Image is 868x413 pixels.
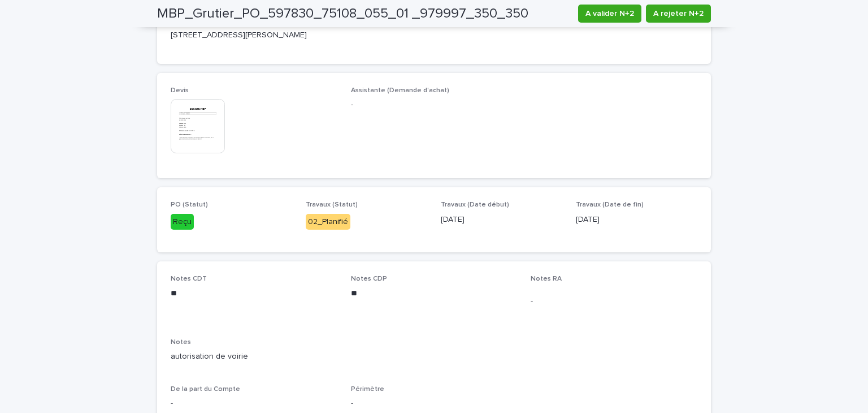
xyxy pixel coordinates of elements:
[171,351,697,363] p: autorisation de voirie
[441,201,509,208] span: Travaux (Date début)
[157,6,528,22] h2: MBP_Grutier_PO_597830_75108_055_01 _979997_350_350
[171,201,208,208] span: PO (Statut)
[576,201,644,208] span: Travaux (Date de fin)
[653,8,704,19] span: A rejeter N+2
[306,201,358,208] span: Travaux (Statut)
[351,99,518,111] p: -
[351,398,518,410] p: -
[531,276,562,282] span: Notes RA
[576,214,697,226] p: [DATE]
[585,8,634,19] span: A valider N+2
[306,214,350,230] div: 02_Planifié
[351,386,384,393] span: Périmètre
[171,339,191,346] span: Notes
[441,214,562,226] p: [DATE]
[171,214,194,230] div: Reçu
[531,296,697,308] p: -
[351,87,449,94] span: Assistante (Demande d'achat)
[578,5,641,23] button: A valider N+2
[171,386,240,393] span: De la part du Compte
[171,276,207,282] span: Notes CDT
[171,398,337,410] p: -
[171,29,337,41] p: [STREET_ADDRESS][PERSON_NAME]
[171,87,189,94] span: Devis
[351,276,387,282] span: Notes CDP
[646,5,711,23] button: A rejeter N+2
